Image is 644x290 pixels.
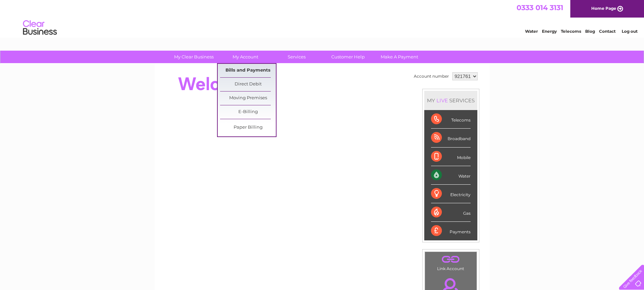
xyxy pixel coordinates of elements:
a: Customer Help [320,51,376,63]
div: Mobile [431,148,471,166]
div: Payments [431,222,471,240]
div: Electricity [431,185,471,203]
a: Energy [542,29,557,34]
a: Services [269,51,325,63]
a: . [427,254,475,265]
div: LIVE [435,97,449,104]
a: E-Billing [220,105,276,119]
a: Water [525,29,538,34]
a: Log out [622,29,638,34]
div: Gas [431,203,471,222]
a: Make A Payment [372,51,427,63]
a: My Clear Business [166,51,222,63]
a: 0333 014 3131 [517,3,563,12]
div: Telecoms [431,110,471,129]
a: Bills and Payments [220,64,276,77]
a: Direct Debit [220,78,276,91]
div: Water [431,166,471,185]
div: MY SERVICES [424,91,477,110]
a: Paper Billing [220,121,276,134]
div: Clear Business is a trading name of Verastar Limited (registered in [GEOGRAPHIC_DATA] No. 3667643... [163,4,482,33]
div: Broadband [431,129,471,147]
a: Moving Premises [220,91,276,105]
a: My Account [217,51,273,63]
a: Blog [585,29,595,34]
td: Account number [412,71,451,82]
img: logo.png [23,18,57,38]
td: Link Account [425,252,477,273]
a: Telecoms [561,29,581,34]
a: Contact [599,29,616,34]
